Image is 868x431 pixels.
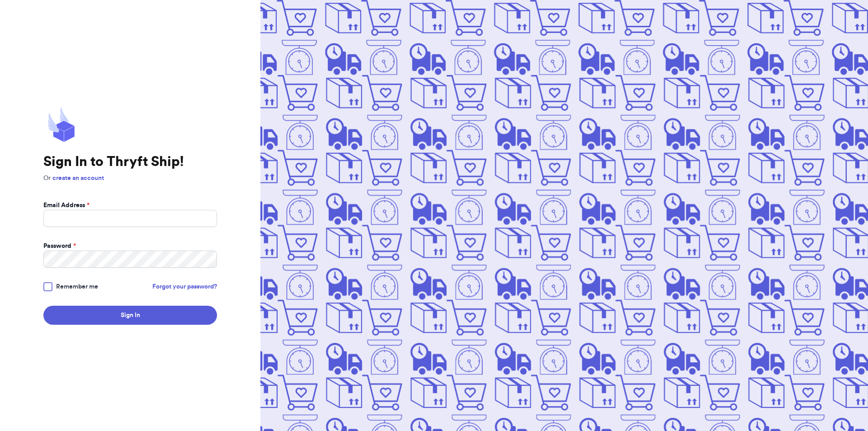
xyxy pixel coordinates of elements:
button: Sign In [43,306,217,325]
label: Password [43,242,76,251]
p: Or [43,174,217,183]
a: create an account [52,175,104,181]
span: Remember me [56,282,98,291]
label: Email Address [43,201,90,210]
a: Forgot your password? [152,282,217,291]
h1: Sign In to Thryft Ship! [43,154,217,170]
